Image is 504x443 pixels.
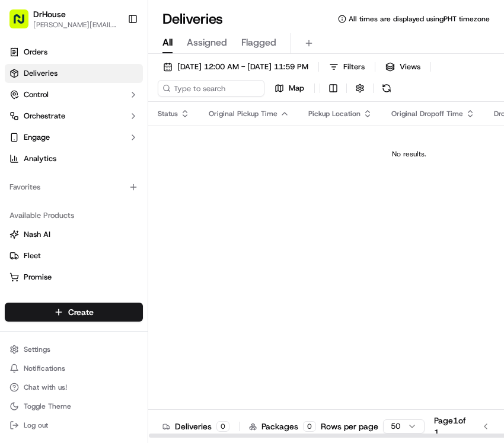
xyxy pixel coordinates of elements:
span: Deliveries [24,68,58,79]
button: Views [380,59,426,75]
button: Map [269,80,310,97]
a: Deliveries [5,64,143,83]
button: Promise [5,268,143,287]
span: Original Pickup Time [209,109,277,118]
button: Refresh [378,80,395,97]
span: Nash AI [24,229,50,240]
button: Create [5,303,143,322]
button: Engage [5,128,143,147]
button: [PERSON_NAME][EMAIL_ADDRESS][DOMAIN_NAME] [33,20,118,30]
div: Page 1 of 1 [434,415,466,438]
span: Log out [24,420,48,430]
button: Control [5,85,143,104]
span: All times are displayed using PHT timezone [349,14,490,24]
span: Chat with us! [24,383,67,392]
h1: Deliveries [162,9,223,28]
input: Type to search [158,80,264,97]
button: Nash AI [5,225,143,244]
span: Filters [343,62,365,72]
button: Notifications [5,360,143,377]
span: [DATE] 12:00 AM - [DATE] 11:59 PM [177,62,308,72]
button: DrHouse [33,8,66,20]
button: Settings [5,341,143,358]
span: Create [68,306,94,318]
span: Notifications [24,364,65,373]
div: Packages [249,420,316,432]
button: Fleet [5,246,143,265]
span: Pickup Location [308,109,361,118]
button: DrHouse[PERSON_NAME][EMAIL_ADDRESS][DOMAIN_NAME] [5,5,123,33]
span: All [162,36,173,50]
button: Filters [324,59,370,75]
button: Orchestrate [5,107,143,126]
a: Fleet [9,251,138,261]
span: Fleet [24,251,41,261]
div: Available Products [5,206,143,225]
a: Nash AI [9,229,138,240]
span: Orders [24,47,47,57]
button: Log out [5,417,143,434]
div: Favorites [5,178,143,197]
span: Analytics [24,153,56,164]
span: Map [289,83,304,94]
div: Deliveries [162,420,229,432]
div: 0 [216,421,229,432]
p: Rows per page [321,420,378,432]
span: Assigned [187,36,227,50]
span: Views [400,62,420,72]
button: [DATE] 12:00 AM - [DATE] 11:59 PM [158,59,314,75]
span: Flagged [241,36,276,50]
span: Settings [24,345,50,354]
span: Orchestrate [24,111,65,121]
span: Control [24,89,49,100]
button: Chat with us! [5,379,143,396]
span: Original Dropoff Time [391,109,463,118]
button: Toggle Theme [5,398,143,415]
a: Analytics [5,149,143,168]
a: Promise [9,272,138,283]
span: Status [158,109,178,118]
a: Orders [5,43,143,62]
div: 0 [303,421,316,432]
span: Engage [24,132,50,143]
span: Toggle Theme [24,402,71,411]
span: Promise [24,272,52,283]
